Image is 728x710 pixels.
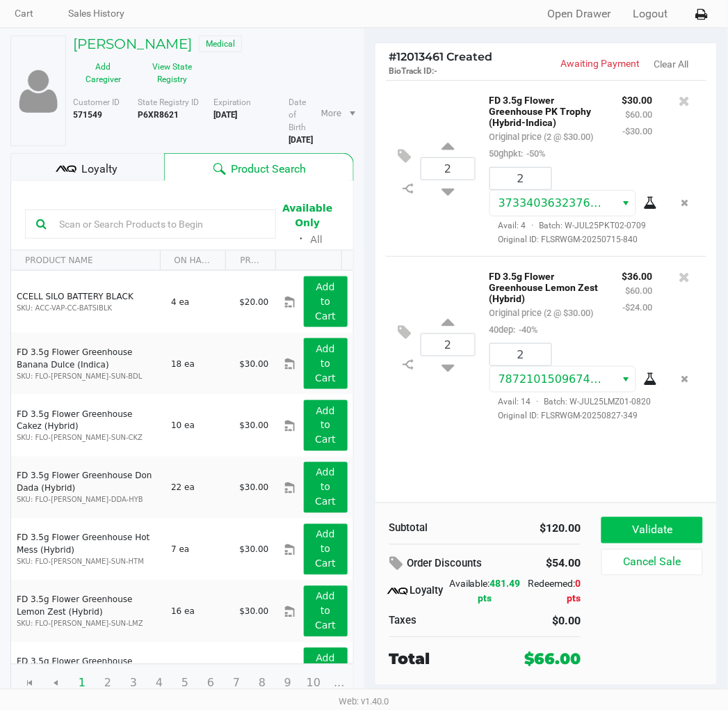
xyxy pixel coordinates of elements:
[311,232,323,247] button: All
[490,409,653,422] span: Original ID: FLSRWGM-20250827-349
[73,56,134,90] button: Add Caregiver
[11,251,353,664] div: Data table
[165,581,233,642] td: 16 ea
[623,126,653,136] small: -$30.00
[516,324,538,335] span: -40%
[11,457,165,519] td: FD 3.5g Flower Greenhouse Don Dada (Hybrid)
[490,91,601,128] p: FD 3.5g Flower Greenhouse PK Trophy (Hybrid-Indica)
[435,66,438,76] span: -
[11,251,160,271] th: PRODUCT NAME
[42,670,69,697] span: Go to the previous page
[300,670,327,697] span: Page 10
[11,333,165,395] td: FD 3.5g Flower Greenhouse Banana Dulce (Indica)
[615,367,636,392] button: Select
[490,267,601,304] p: FD 3.5g Flower Greenhouse Lemon Zest (Hybrid)
[626,109,653,120] small: $60.00
[304,648,348,699] button: Add to Cart
[160,251,226,271] th: ON HAND
[289,135,313,145] b: [DATE]
[95,670,121,697] span: Page 2
[622,91,653,106] p: $30.00
[615,191,636,216] button: Select
[15,5,33,22] a: Cart
[315,405,336,445] app-button-loader: Add to Cart
[389,66,435,76] span: BioTrack ID:
[449,577,521,606] div: Available:
[316,102,359,125] li: More
[601,517,702,544] button: Validate
[165,271,233,333] td: 4 ea
[478,578,521,604] span: 481.49 pts
[213,110,238,120] b: [DATE]
[54,214,265,235] input: Scan or Search Products to Begin
[389,583,450,600] div: Loyalty
[68,5,124,22] a: Sales History
[17,433,159,443] p: SKU: FLO-[PERSON_NAME]-SUN-CKZ
[389,521,475,537] div: Subtotal
[396,180,421,198] inline-svg: Split item qty to new line
[389,648,503,671] div: Total
[17,303,159,313] p: SKU: ACC-VAP-CC-BATSIBLK
[326,670,353,697] span: Page 11
[232,161,307,177] span: Product Search
[396,356,421,374] inline-svg: Split item qty to new line
[165,519,233,581] td: 7 ea
[548,6,611,22] button: Open Drawer
[304,462,348,513] button: Add to Cart
[499,196,612,210] span: 3733403632376697
[626,285,653,296] small: $60.00
[50,678,61,689] span: Go to the previous page
[304,524,348,575] button: Add to Cart
[165,395,233,457] td: 10 ea
[499,372,612,386] span: 7872101509674422
[17,619,159,629] p: SKU: FLO-[PERSON_NAME]-SUN-LMZ
[315,529,336,569] app-button-loader: Add to Cart
[633,6,668,22] button: Logout
[490,233,653,246] span: Original ID: FLSRWGM-20250715-840
[490,308,594,318] small: Original price (2 @ $30.00)
[11,581,165,642] td: FD 3.5g Flower Greenhouse Lemon Zest (Hybrid)
[304,400,348,451] button: Add to Cart
[490,324,538,335] small: 40dep:
[526,221,540,230] span: ·
[24,678,35,689] span: Go to the first page
[289,97,306,132] span: Date of Birth
[138,110,179,120] b: P6XR8621
[172,670,198,697] span: Page 5
[389,50,397,63] span: #
[11,395,165,457] td: FD 3.5g Flower Greenhouse Cakez (Hybrid)
[315,343,336,384] app-button-loader: Add to Cart
[315,653,336,693] app-button-loader: Add to Cart
[17,495,159,505] p: SKU: FLO-[PERSON_NAME]-DDA-HYB
[389,552,510,577] div: Order Discounts
[249,670,275,697] span: Page 8
[11,642,165,704] td: FD 3.5g Flower Greenhouse Melon Collie (Hybrid-Sativa)
[213,97,252,107] span: Expiration
[389,613,475,629] div: Taxes
[601,549,702,576] button: Cancel Sale
[654,57,689,72] button: Clear All
[496,613,581,630] div: $0.00
[315,467,336,507] app-button-loader: Add to Cart
[496,521,581,537] div: $120.00
[11,271,165,333] td: CCELL SILO BATTERY BLACK
[81,161,118,177] span: Loyalty
[315,591,336,631] app-button-loader: Add to Cart
[239,421,268,431] span: $30.00
[623,302,653,313] small: -$24.00
[120,670,147,697] span: Page 3
[239,359,268,369] span: $30.00
[69,670,95,697] span: Page 1
[524,648,581,671] div: $66.00
[389,50,493,63] span: 12013461 Created
[275,670,301,697] span: Page 9
[11,519,165,581] td: FD 3.5g Flower Greenhouse Hot Mess (Hybrid)
[315,281,336,322] app-button-loader: Add to Cart
[239,545,268,555] span: $30.00
[304,338,348,389] button: Add to Cart
[490,148,546,159] small: 50ghpkt:
[134,56,203,90] button: View State Registry
[239,607,268,617] span: $30.00
[521,577,581,606] div: Redeemed:
[531,552,581,576] div: $54.00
